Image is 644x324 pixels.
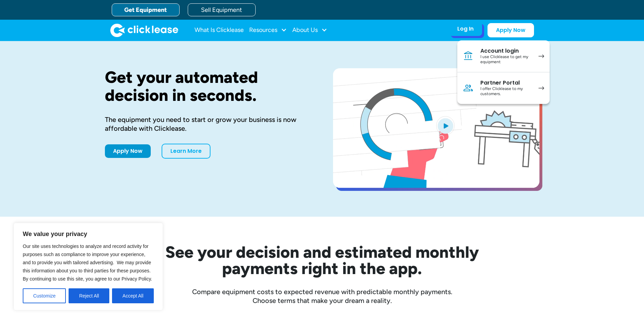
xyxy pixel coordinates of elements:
img: Bank icon [463,51,474,61]
div: I use Clicklease to get my equipment [480,54,532,65]
a: What Is Clicklease [195,23,244,37]
a: Apply Now [105,144,151,158]
a: open lightbox [333,68,539,188]
div: The equipment you need to start or grow your business is now affordable with Clicklease. [105,115,311,133]
a: Account loginI use Clicklease to get my equipment [457,40,550,72]
div: Log In [457,25,474,32]
button: Customize [23,288,66,303]
h1: Get your automated decision in seconds. [105,68,311,104]
span: Our site uses technologies to analyze and record activity for purposes such as compliance to impr... [23,244,152,282]
a: Partner PortalI offer Clicklease to my customers. [457,72,550,104]
img: Person icon [463,83,474,93]
a: Get Equipment [112,3,180,16]
button: Accept All [112,288,154,303]
div: Resources [249,23,287,37]
a: Sell Equipment [188,3,256,16]
a: home [110,23,178,37]
nav: Log In [457,40,550,104]
img: Blue play button logo on a light blue circular background [436,116,455,135]
div: I offer Clicklease to my customers. [480,86,532,97]
a: Learn More [162,144,210,159]
div: About Us [292,23,327,37]
h2: See your decision and estimated monthly payments right in the app. [132,244,512,276]
a: Apply Now [487,23,534,37]
img: arrow [538,54,544,58]
div: Partner Portal [480,79,532,86]
div: Compare equipment costs to expected revenue with predictable monthly payments. Choose terms that ... [105,287,539,305]
img: Clicklease logo [110,23,178,37]
button: Reject All [69,288,109,303]
div: We value your privacy [14,223,163,310]
p: We value your privacy [23,230,154,238]
div: Account login [480,48,532,54]
img: arrow [538,86,544,90]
